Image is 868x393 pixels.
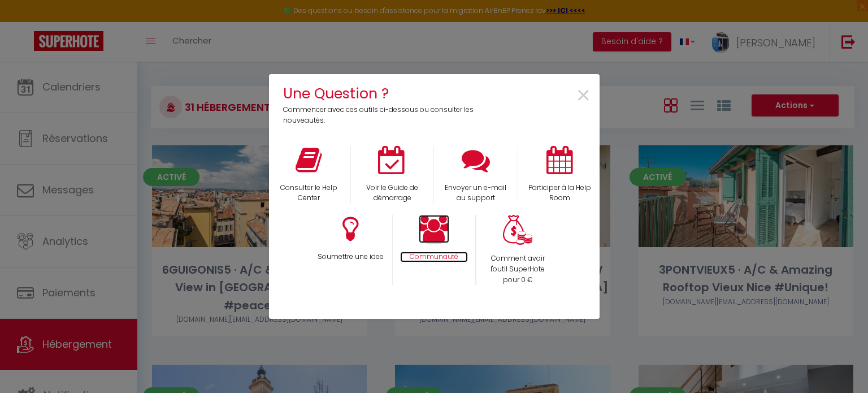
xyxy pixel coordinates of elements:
[275,183,344,204] p: Consulter le Help Center
[316,252,385,262] p: Soumettre une idee
[441,183,510,204] p: Envoyer un e-mail au support
[526,183,594,204] p: Participer à la Help Room
[400,252,468,262] p: Communauté
[576,78,591,114] span: ×
[283,83,481,105] h4: Une Question ?
[358,183,426,204] p: Voir le Guide de démarrage
[283,105,481,126] p: Commencer avec ces outils ci-dessous ou consulter les nouveautés.
[484,253,552,286] p: Comment avoir l'outil SuperHote pour 0 €
[503,215,532,245] img: Money bag
[576,83,591,109] button: Close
